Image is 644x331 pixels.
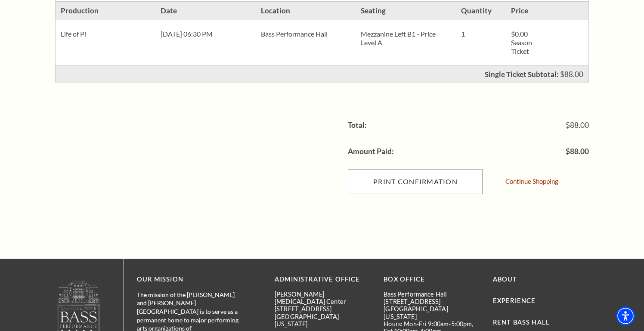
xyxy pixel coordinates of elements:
div: Life of Pi [56,20,155,48]
h3: Date [155,2,255,20]
label: Amount Paid: [348,148,394,155]
h3: Quantity [456,2,506,20]
a: Experience [493,297,536,304]
p: BOX OFFICE [384,274,480,285]
p: [STREET_ADDRESS] [384,298,480,305]
span: $0.00 Season Ticket [511,30,532,55]
span: Bass Performance Hall [261,30,328,38]
p: Single Ticket Subtotal: [485,71,559,78]
h3: Price [506,2,556,20]
a: Rent Bass Hall [493,319,550,326]
div: [DATE] 06:30 PM [155,20,255,48]
h3: Seating [356,2,455,20]
p: [STREET_ADDRESS] [275,305,371,312]
span: $88.00 [560,70,583,79]
p: OUR MISSION [137,274,245,285]
p: Administrative Office [275,274,371,285]
p: Bass Performance Hall [384,291,480,298]
p: Mezzanine Left B1 - Price Level A [361,30,450,47]
a: Continue Shopping [505,178,558,185]
input: Submit button [348,170,483,194]
span: $88.00 [566,121,589,129]
label: Total: [348,121,367,129]
p: [GEOGRAPHIC_DATA][US_STATE] [275,313,371,328]
p: [PERSON_NAME][MEDICAL_DATA] Center [275,291,371,306]
h3: Location [256,2,356,20]
h3: Production [56,2,155,20]
a: About [493,275,517,283]
p: 1 [461,30,501,38]
span: $88.00 [566,148,589,155]
div: Accessibility Menu [616,306,635,325]
p: [GEOGRAPHIC_DATA][US_STATE] [384,305,480,320]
